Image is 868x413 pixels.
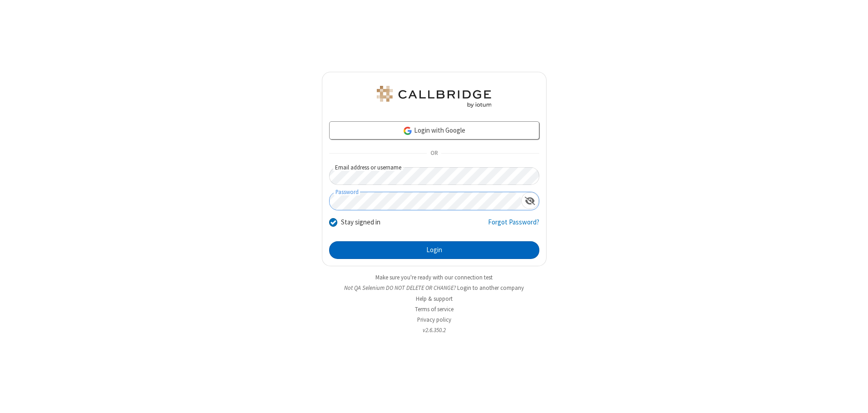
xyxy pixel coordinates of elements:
a: Privacy policy [417,316,451,323]
div: Show password [521,192,539,209]
img: google-icon.png [403,126,413,136]
span: OR [427,147,441,160]
input: Email address or username [329,167,539,185]
button: Login to another company [457,284,524,292]
button: Login [329,241,539,259]
input: Password [330,192,521,210]
li: Not QA Selenium DO NOT DELETE OR CHANGE? [322,284,547,292]
label: Stay signed in [341,217,380,228]
img: QA Selenium DO NOT DELETE OR CHANGE [375,86,493,108]
li: v2.6.350.2 [322,326,547,334]
a: Forgot Password? [488,217,539,234]
a: Terms of service [415,305,454,313]
a: Make sure you're ready with our connection test [375,274,493,281]
a: Login with Google [329,121,539,139]
a: Help & support [416,295,453,303]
